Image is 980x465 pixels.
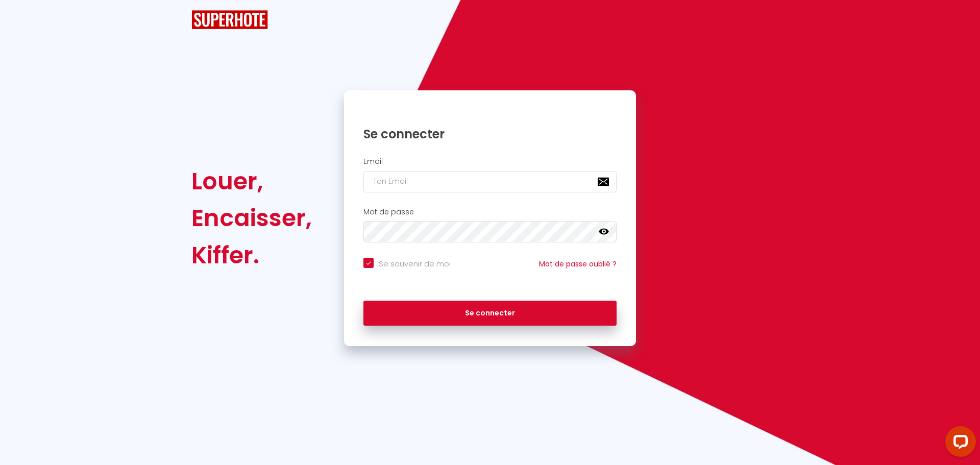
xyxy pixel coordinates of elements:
h2: Mot de passe [363,208,617,216]
input: Ton Email [363,171,617,192]
h1: Se connecter [363,126,617,142]
iframe: LiveChat chat widget [937,422,980,465]
a: Mot de passe oublié ? [539,259,617,269]
button: Se connecter [363,301,617,326]
h2: Email [363,157,617,166]
div: Kiffer. [191,237,312,274]
div: Encaisser, [191,200,312,236]
div: Louer, [191,163,312,200]
img: SuperHote logo [191,10,268,29]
